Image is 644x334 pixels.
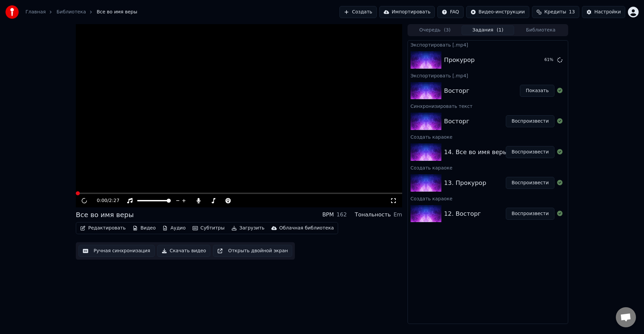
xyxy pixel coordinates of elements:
div: BPM [322,211,334,219]
button: Скачать видео [157,245,211,257]
div: Синхронизировать текст [408,102,568,110]
button: Субтитры [190,223,227,233]
button: Импортировать [379,6,435,18]
a: Главная [25,9,46,15]
div: Прокурор [444,55,475,65]
div: Em [393,211,402,219]
button: Открыть двойной экран [213,245,292,257]
div: Восторг [444,117,470,126]
span: 13 [569,9,575,15]
button: Настройки [582,6,625,18]
button: Видео [130,223,159,233]
button: Редактировать [77,223,128,233]
button: Ручная синхронизация [78,245,155,257]
a: Библиотека [56,9,86,15]
button: Библиотека [514,25,567,35]
div: Создать караоке [408,163,568,172]
div: 13. Прокурор [444,178,486,188]
div: Создать караоке [408,194,568,202]
button: Кредиты13 [532,6,579,18]
img: youka [5,5,19,19]
span: ( 1 ) [497,27,503,34]
span: Все во имя веры [97,9,137,15]
div: Настройки [594,9,621,15]
button: Показать [520,85,554,97]
button: Воспроизвести [506,115,554,127]
div: 14. Все во имя веры [444,147,508,157]
span: 2:27 [109,197,119,204]
button: Создать [339,6,376,18]
div: 162 [336,211,347,219]
div: Восторг [444,86,470,95]
button: Воспроизвести [506,208,554,220]
button: Очередь [409,25,462,35]
div: Экспортировать [.mp4] [408,71,568,79]
button: Задания [462,25,515,35]
div: Экспортировать [.mp4] [408,41,568,49]
button: Воспроизвести [506,146,554,158]
button: Загрузить [229,223,267,233]
span: Кредиты [544,9,566,15]
span: 0:00 [97,197,107,204]
div: Все во имя веры [76,210,134,219]
div: Облачная библиотека [279,225,334,231]
div: 12. Восторг [444,209,481,218]
div: Создать караоке [408,133,568,141]
div: / [97,197,113,204]
div: 61 % [544,57,554,63]
span: ( 3 ) [444,27,450,34]
button: Аудио [160,223,188,233]
button: Воспроизвести [506,177,554,189]
button: Видео-инструкции [466,6,529,18]
button: FAQ [437,6,463,18]
nav: breadcrumb [25,9,137,15]
div: Тональность [355,211,391,219]
a: Открытый чат [616,307,636,327]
